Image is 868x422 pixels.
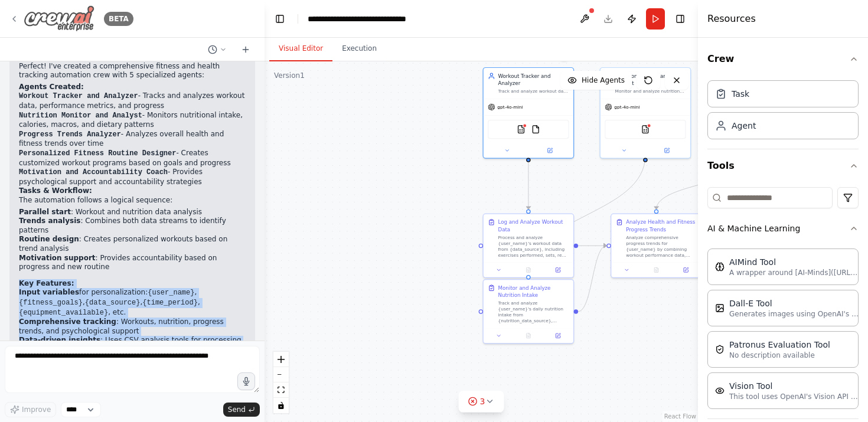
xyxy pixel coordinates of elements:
[272,11,288,27] button: Hide left sidebar
[19,318,116,326] strong: Comprehensive tracking
[19,217,246,235] li: : Combines both data streams to identify patterns
[729,351,830,360] p: No description available
[148,289,194,297] code: {user_name}
[5,402,56,417] button: Improve
[513,331,544,340] button: No output available
[560,71,632,90] button: Hide Agents
[707,42,859,76] button: Crew
[19,288,246,318] li: for personalization: , , , , , etc.
[498,89,569,94] div: Track and analyze workout data for {user_name}, logging exercise routines, sets, reps, weights, d...
[19,208,246,217] li: : Workout and nutrition data analysis
[273,382,289,398] button: fit view
[19,130,246,149] li: - Analyzes overall health and fitness trends over time
[273,367,289,382] button: zoom out
[707,244,859,418] div: AI & Machine Learning
[525,155,649,275] g: Edge from eafd71df-c0ff-4409-8dd2-64b9e27f7555 to e29ccc00-4b34-4369-b9ba-4678d5512241
[19,309,108,317] code: {equipment_available}
[673,266,699,274] button: Open in side panel
[104,12,133,26] div: BETA
[498,284,569,299] div: Monitor and Analyze Nutrition Intake
[19,111,246,130] li: - Monitors nutritional intake, calories, macros, and dietary patterns
[498,234,569,258] div: Process and analyze {user_name}'s workout data from {data_source}, including exercises performed,...
[19,62,246,80] p: Perfect! I've created a comprehensive fitness and health tracking automation crew with 5 speciali...
[729,392,859,401] p: This tool uses OpenAI's Vision API to describe the contents of an image.
[707,76,859,149] div: Crew
[641,125,650,134] img: CSVSearchTool
[22,405,51,414] span: Improve
[626,234,697,258] div: Analyze comprehensive progress trends for {user_name} by combining workout performance data, nutr...
[85,299,141,307] code: {data_source}
[228,405,246,414] span: Send
[732,120,756,132] div: Agent
[715,386,725,395] img: VisionTool
[19,318,246,336] li: : Workouts, nutrition, progress trends, and psychological support
[480,395,485,407] span: 3
[24,5,94,32] img: Logo
[223,403,260,417] button: Send
[19,168,168,176] code: Motivation and Accountability Coach
[672,11,688,27] button: Hide right sidebar
[582,76,625,85] span: Hide Agents
[729,297,859,309] div: Dall-E Tool
[482,279,574,344] div: Monitor and Analyze Nutrition IntakeTrack and analyze {user_name}'s daily nutrition intake from {...
[273,352,289,367] button: zoom in
[729,268,859,277] p: A wrapper around [AI-Minds]([URL][DOMAIN_NAME]). Useful for when you need answers to questions fr...
[615,89,686,94] div: Monitor and analyze nutritional intake for {user_name}, tracking calories, macronutrients, micron...
[729,380,859,392] div: Vision Tool
[236,42,255,57] button: Start a new chat
[513,266,544,274] button: No output available
[715,345,725,354] img: PatronusEvalTool
[142,299,198,307] code: {time_period}
[19,254,96,262] strong: Motivation support
[729,256,859,268] div: AIMind Tool
[498,73,569,87] div: Workout Tracker and Analyzer
[517,125,526,134] img: CSVSearchTool
[332,37,386,61] button: Execution
[459,391,504,413] button: 3
[652,155,766,209] g: Edge from c9c7cbf7-3e17-487d-b94d-251888daabaf to a8b08539-d06a-4bca-97ef-77d4b6582abf
[497,104,523,110] span: gpt-4o-mini
[19,254,246,272] li: : Provides accountability based on progress and new routine
[19,299,83,307] code: {fitness_goals}
[19,235,79,243] strong: Routine design
[715,262,725,271] img: AIMindTool
[19,288,79,296] strong: Input variables
[556,47,572,62] button: Delete node
[19,336,100,344] strong: Data-driven insights
[578,242,606,249] g: Edge from 534d5ec4-10c0-4fd6-8303-b3c429b4d284 to a8b08539-d06a-4bca-97ef-77d4b6582abf
[19,112,142,120] code: Nutrition Monitor and Analyst
[578,242,606,315] g: Edge from e29ccc00-4b34-4369-b9ba-4678d5512241 to a8b08539-d06a-4bca-97ef-77d4b6582abf
[498,300,569,324] div: Track and analyze {user_name}'s daily nutrition intake from {nutrition_data_source}, including ca...
[19,92,138,100] code: Workout Tracker and Analyzer
[529,146,570,155] button: Open in side panel
[498,218,569,233] div: Log and Analyze Workout Data
[614,104,639,110] span: gpt-4o-mini
[19,196,246,205] p: The automation follows a logical sequence:
[19,187,92,195] strong: Tasks & Workflow:
[19,149,246,168] li: - Creates customized workout programs based on goals and progress
[19,130,121,139] code: Progress Trends Analyzer
[19,168,246,187] li: - Provides psychological support and accountability strategies
[732,88,749,100] div: Task
[269,37,332,61] button: Visual Editor
[525,162,532,210] g: Edge from c3eb7d49-3a8c-420b-b2e5-d4711199e8c2 to 534d5ec4-10c0-4fd6-8303-b3c429b4d284
[600,67,691,159] div: Nutrition Monitor and AnalystMonitor and analyze nutritional intake for {user_name}, tracking cal...
[707,213,859,244] button: AI & Machine Learning
[19,279,74,287] strong: Key Features:
[308,13,439,25] nav: breadcrumb
[546,331,571,340] button: Open in side panel
[611,213,702,278] div: Analyze Health and Fitness Progress TrendsAnalyze comprehensive progress trends for {user_name} b...
[273,352,289,413] div: React Flow controls
[482,213,574,278] div: Log and Analyze Workout DataProcess and analyze {user_name}'s workout data from {data_source}, in...
[19,91,246,110] li: - Tracks and analyzes workout data, performance metrics, and progress
[19,149,176,158] code: Personalized Fitness Routine Designer
[19,336,246,354] li: : Uses CSV analysis tools for processing fitness data
[482,67,574,159] div: Workout Tracker and AnalyzerTrack and analyze workout data for {user_name}, logging exercise rout...
[641,266,671,274] button: No output available
[729,309,859,319] p: Generates images using OpenAI's Dall-E model.
[273,398,289,413] button: toggle interactivity
[203,42,231,57] button: Switch to previous chat
[729,339,830,351] div: Patronus Evaluation Tool
[19,83,84,91] strong: Agents Created:
[626,218,697,233] div: Analyze Health and Fitness Progress Trends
